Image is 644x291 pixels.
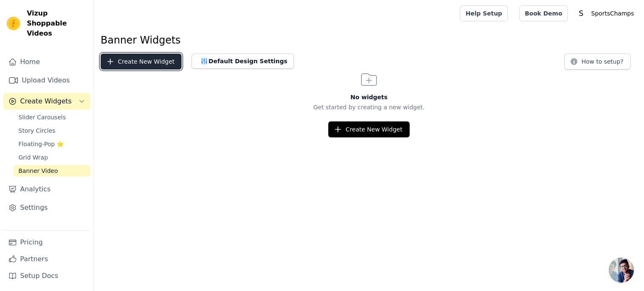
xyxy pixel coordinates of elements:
a: Home [3,54,90,70]
h1: Banner Widgets [101,33,637,47]
button: Create Widgets [3,93,90,110]
span: Story Circles [18,126,55,135]
a: Floating-Pop ⭐ [13,138,90,150]
p: SportsChamps [588,6,637,21]
a: How to setup? [564,59,631,67]
a: Book Demo [519,5,568,21]
a: Settings [3,199,90,216]
a: Analytics [3,181,90,198]
span: Create Widgets [20,96,72,106]
a: Banner Video [13,165,90,177]
a: Open chat [609,258,634,283]
a: Slider Carousels [13,111,90,123]
button: How to setup? [564,54,631,70]
a: Story Circles [13,125,90,136]
span: Grid Wrap [18,153,48,162]
button: Default Design Settings [192,54,294,69]
a: Grid Wrap [13,152,90,163]
button: Create New Widget [328,121,409,137]
span: Floating-Pop ⭐ [18,140,64,148]
span: Slider Carousels [18,113,66,121]
button: Create New Widget [101,54,182,70]
button: S SportsChamps [574,6,637,21]
span: Banner Video [18,167,58,175]
a: Upload Videos [3,72,90,89]
text: S [579,9,584,18]
a: Setup Docs [3,268,90,284]
a: Partners [3,251,90,268]
img: Vizup [7,17,20,30]
p: Get started by creating a new widget. [94,103,644,111]
a: Help Setup [460,5,507,21]
span: Vizup Shoppable Videos [27,8,87,39]
h3: No widgets [94,93,644,101]
a: Pricing [3,234,90,251]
